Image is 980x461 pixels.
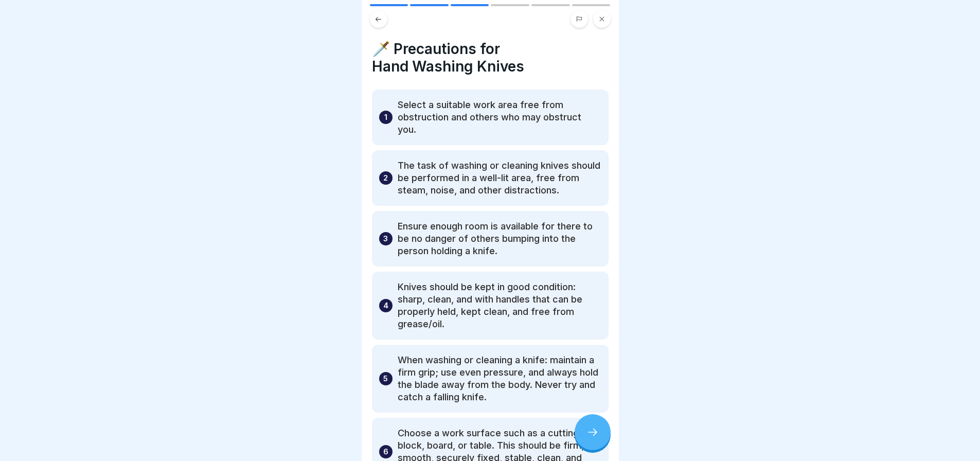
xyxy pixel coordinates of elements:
p: Ensure enough room is available for there to be no danger of others bumping into the person holdi... [398,220,601,257]
p: 3 [383,233,388,245]
p: Select a suitable work area free from obstruction and others who may obstruct you. [398,99,601,136]
p: Knives should be kept in good condition: sharp, clean, and with handles that can be properly held... [398,281,601,330]
h4: 🗡️ Precautions for Hand Washing Knives [372,40,609,75]
p: 4 [383,299,388,312]
p: 5 [383,373,388,385]
p: The task of washing or cleaning knives should be performed in a well-lit area, free from steam, n... [398,159,601,197]
p: 1 [384,111,387,123]
p: 2 [383,172,388,184]
p: 6 [383,446,388,458]
p: When washing or cleaning a knife: maintain a firm grip; use even pressure, and always hold the bl... [398,354,601,403]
